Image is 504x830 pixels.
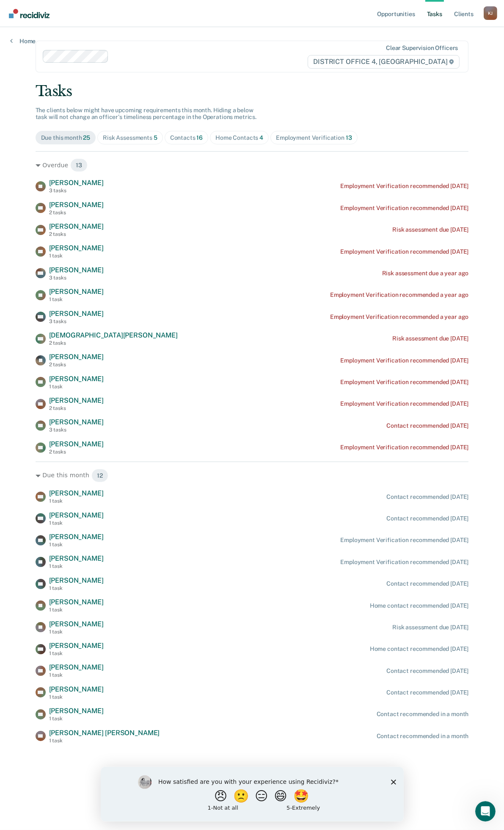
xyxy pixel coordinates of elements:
[49,440,104,448] span: [PERSON_NAME]
[49,231,104,237] div: 2 tasks
[49,340,178,346] div: 2 tasks
[49,707,104,715] span: [PERSON_NAME]
[49,716,104,722] div: 1 task
[377,733,469,740] div: Contact recommended in a month
[340,444,468,451] div: Employment Verification recommended [DATE]
[340,357,468,364] div: Employment Verification recommended [DATE]
[49,296,104,302] div: 1 task
[382,270,469,277] div: Risk assessment due a year ago
[259,134,263,141] span: 4
[49,694,104,700] div: 1 task
[386,689,468,696] div: Contact recommended [DATE]
[91,469,108,482] span: 12
[49,222,104,230] span: [PERSON_NAME]
[49,318,104,324] div: 3 tasks
[276,134,352,141] div: Employment Verification
[49,585,104,591] div: 1 task
[49,362,104,368] div: 2 tasks
[392,624,468,631] div: Risk assessment due [DATE]
[49,253,104,259] div: 1 task
[83,134,90,141] span: 25
[49,620,104,628] span: [PERSON_NAME]
[340,248,468,255] div: Employment Verification recommended [DATE]
[103,134,157,141] div: Risk Assessments
[484,6,497,20] div: K J
[340,379,468,386] div: Employment Verification recommended [DATE]
[49,310,104,318] span: [PERSON_NAME]
[49,188,104,194] div: 3 tasks
[49,650,104,656] div: 1 task
[392,226,468,233] div: Risk assessment due [DATE]
[36,83,469,100] div: Tasks
[340,183,468,190] div: Employment Verification recommended [DATE]
[49,489,104,497] span: [PERSON_NAME]
[49,533,104,541] span: [PERSON_NAME]
[170,134,203,141] div: Contacts
[308,55,460,69] span: DISTRICT OFFICE 4, [GEOGRAPHIC_DATA]
[49,275,104,281] div: 3 tasks
[330,291,469,299] div: Employment Verification recommended a year ago
[386,667,468,675] div: Contact recommended [DATE]
[10,37,36,45] a: Home
[377,711,469,718] div: Contact recommended in a month
[49,685,104,693] span: [PERSON_NAME]
[340,537,468,544] div: Employment Verification recommended [DATE]
[346,134,352,141] span: 13
[392,335,468,342] div: Risk assessment due [DATE]
[49,542,104,548] div: 1 task
[49,607,104,613] div: 1 task
[49,179,104,187] span: [PERSON_NAME]
[49,449,104,455] div: 2 tasks
[36,107,257,121] span: The clients below might have upcoming requirements this month. Hiding a below task will not chang...
[49,384,104,390] div: 1 task
[386,422,468,429] div: Contact recommended [DATE]
[340,205,468,212] div: Employment Verification recommended [DATE]
[70,158,88,172] span: 13
[370,645,469,653] div: Home contact recommended [DATE]
[49,729,160,737] span: [PERSON_NAME] [PERSON_NAME]
[340,400,468,407] div: Employment Verification recommended [DATE]
[49,201,104,209] span: [PERSON_NAME]
[49,576,104,584] span: [PERSON_NAME]
[49,266,104,274] span: [PERSON_NAME]
[49,405,104,411] div: 2 tasks
[36,158,469,172] div: Overdue 13
[49,331,178,339] span: [DEMOGRAPHIC_DATA][PERSON_NAME]
[49,375,104,383] span: [PERSON_NAME]
[49,520,104,526] div: 1 task
[49,427,104,433] div: 3 tasks
[196,134,203,141] span: 16
[41,134,91,141] div: Due this month
[49,210,104,216] div: 2 tasks
[49,563,104,569] div: 1 task
[340,559,468,566] div: Employment Verification recommended [DATE]
[49,738,160,744] div: 1 task
[49,663,104,671] span: [PERSON_NAME]
[49,498,104,504] div: 1 task
[215,134,263,141] div: Home Contacts
[49,629,104,635] div: 1 task
[49,598,104,606] span: [PERSON_NAME]
[36,469,469,482] div: Due this month 12
[484,6,497,20] button: Profile dropdown button
[9,9,50,18] img: Recidiviz
[49,288,104,296] span: [PERSON_NAME]
[49,554,104,562] span: [PERSON_NAME]
[475,801,496,822] iframe: Intercom live chat
[386,580,468,587] div: Contact recommended [DATE]
[49,642,104,650] span: [PERSON_NAME]
[386,44,458,52] div: Clear supervision officers
[49,353,104,361] span: [PERSON_NAME]
[370,602,469,609] div: Home contact recommended [DATE]
[49,418,104,426] span: [PERSON_NAME]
